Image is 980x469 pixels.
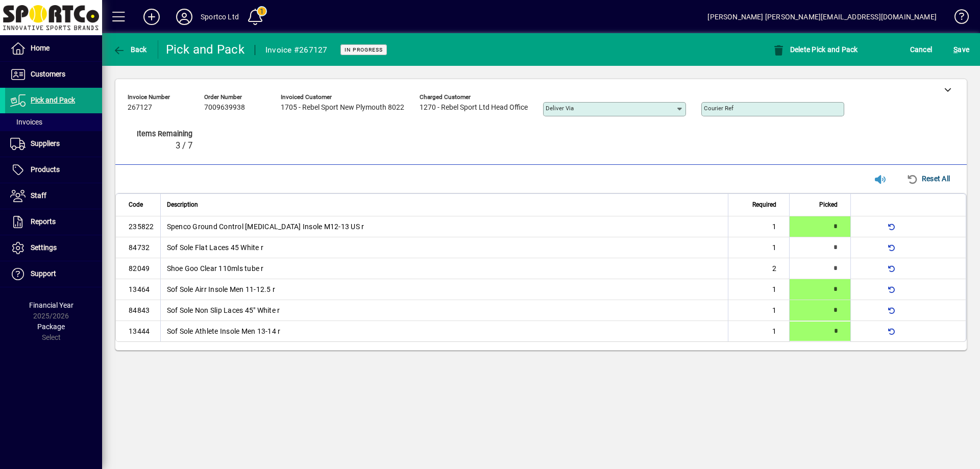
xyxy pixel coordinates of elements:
[160,216,728,237] td: Spenco Ground Control [MEDICAL_DATA] Insole M12-13 US r
[5,261,102,287] a: Support
[728,279,789,300] td: 1
[281,104,404,112] span: 1705 - Rebel Sport New Plymouth 8022
[167,199,198,210] span: Description
[951,40,972,59] button: Save
[728,258,789,279] td: 2
[31,70,65,78] span: Customers
[160,258,728,279] td: Shoe Goo Clear 110mls tube r
[113,45,147,54] span: Back
[116,279,160,300] td: 13464
[770,40,861,59] button: Delete Pick and Pack
[5,157,102,183] a: Products
[31,269,56,278] span: Support
[128,104,152,112] span: 267127
[5,235,102,261] a: Settings
[110,40,150,59] button: Back
[908,40,935,59] button: Cancel
[947,2,967,35] a: Knowledge Base
[176,141,192,151] span: 3 / 7
[752,199,776,210] span: Required
[5,183,102,209] a: Staff
[953,41,969,58] span: ave
[10,118,42,126] span: Invoices
[265,42,328,58] div: Invoice #267127
[728,300,789,321] td: 1
[906,170,950,187] span: Reset All
[5,131,102,157] a: Suppliers
[160,279,728,300] td: Sof Sole Airr Insole Men 11-12.5 r
[168,8,201,26] button: Profile
[910,41,933,58] span: Cancel
[102,40,158,59] app-page-header-button: Back
[37,323,65,331] span: Package
[728,216,789,237] td: 1
[116,237,160,258] td: 84732
[31,191,46,200] span: Staff
[129,199,143,210] span: Code
[31,243,57,252] span: Settings
[131,130,192,138] span: Items remaining
[5,36,102,61] a: Home
[728,237,789,258] td: 1
[31,217,56,226] span: Reports
[160,237,728,258] td: Sof Sole Flat Laces 45 White r
[5,62,102,87] a: Customers
[116,300,160,321] td: 84843
[31,44,50,52] span: Home
[819,199,838,210] span: Picked
[728,321,789,341] td: 1
[707,9,937,25] div: [PERSON_NAME] [PERSON_NAME][EMAIL_ADDRESS][DOMAIN_NAME]
[29,301,73,309] span: Financial Year
[5,113,102,131] a: Invoices
[116,321,160,341] td: 13444
[204,104,245,112] span: 7009639938
[160,300,728,321] td: Sof Sole Non Slip Laces 45" White r
[953,45,958,54] span: S
[160,321,728,341] td: Sof Sole Athlete Insole Men 13-14 r
[5,209,102,235] a: Reports
[704,105,733,112] mat-label: Courier Ref
[166,41,244,58] div: Pick and Pack
[772,45,858,54] span: Delete Pick and Pack
[135,8,168,26] button: Add
[201,9,239,25] div: Sportco Ltd
[116,216,160,237] td: 235822
[902,169,954,188] button: Reset All
[420,104,528,112] span: 1270 - Rebel Sport Ltd Head Office
[116,258,160,279] td: 82049
[31,139,60,147] span: Suppliers
[31,165,60,174] span: Products
[546,105,574,112] mat-label: Deliver via
[31,96,75,104] span: Pick and Pack
[345,46,383,53] span: In Progress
